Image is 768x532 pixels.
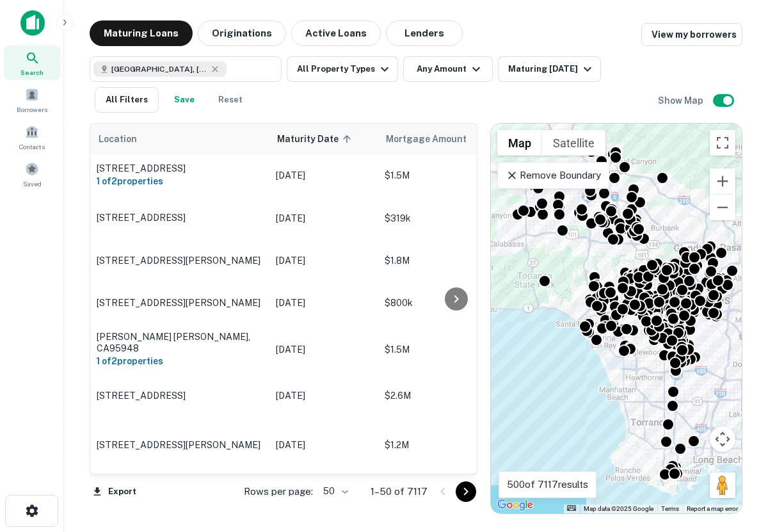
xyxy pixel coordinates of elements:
p: [DATE] [276,296,372,310]
p: $1.8M [385,254,513,268]
p: [DATE] [276,389,372,403]
button: Toggle fullscreen view [710,130,735,156]
th: Location [90,124,269,154]
p: Remove Boundary [506,168,601,183]
button: Map camera controls [710,426,735,452]
span: Mortgage Amount [386,131,483,147]
p: $1.2M [385,438,513,452]
p: [DATE] [276,343,372,357]
button: Show street map [497,130,542,156]
button: All Property Types [287,56,398,82]
p: [STREET_ADDRESS][PERSON_NAME] [97,297,263,309]
button: Zoom in [710,168,735,194]
p: Rows per page: [244,484,313,499]
button: Zoom out [710,195,735,220]
p: [STREET_ADDRESS][PERSON_NAME] [97,255,263,266]
h6: 1 of 2 properties [97,354,263,368]
p: $2.6M [385,389,513,403]
button: Save your search to get updates of matches that match your search criteria. [164,87,205,113]
a: Terms [661,505,679,512]
h6: Show Map [658,93,705,108]
button: Maturing [DATE] [498,56,601,82]
p: 1–50 of 7117 [371,484,428,499]
button: Lenders [386,20,463,46]
th: Mortgage Amount [378,124,519,154]
button: Maturing Loans [90,20,193,46]
h6: 1 of 2 properties [97,174,263,188]
a: Contacts [4,120,60,154]
a: Borrowers [4,83,60,117]
a: View my borrowers [641,23,742,46]
span: [GEOGRAPHIC_DATA], [GEOGRAPHIC_DATA], [GEOGRAPHIC_DATA] [111,63,207,75]
span: Saved [23,179,42,189]
span: Borrowers [17,104,47,115]
p: $319k [385,211,513,225]
iframe: Chat Widget [704,430,768,491]
button: All Filters [95,87,159,113]
a: Saved [4,157,60,191]
p: [STREET_ADDRESS] [97,212,263,223]
div: Maturing [DATE] [508,61,595,77]
button: Keyboard shortcuts [567,505,576,511]
th: Maturity Date [269,124,378,154]
button: Active Loans [291,20,381,46]
p: [DATE] [276,254,372,268]
p: [DATE] [276,438,372,452]
img: Google [494,497,536,513]
p: [STREET_ADDRESS] [97,163,263,174]
p: [DATE] [276,211,372,225]
p: $1.5M [385,343,513,357]
span: Search [20,67,44,77]
p: $1.5M [385,168,513,182]
button: Any Amount [403,56,493,82]
a: Report a map error [687,505,738,512]
span: Map data ©2025 Google [584,505,653,512]
a: Open this area in Google Maps (opens a new window) [494,497,536,513]
p: [DATE] [276,168,372,182]
p: [STREET_ADDRESS][PERSON_NAME] [97,439,263,451]
button: Go to next page [456,481,476,502]
p: 500 of 7117 results [507,477,588,492]
a: Search [4,45,60,80]
button: Export [90,482,140,501]
img: capitalize-icon.png [20,10,45,36]
span: Maturity Date [277,131,355,147]
span: Contacts [19,141,45,152]
div: 50 [318,482,350,501]
button: Show satellite imagery [542,130,605,156]
div: 0 0 [491,124,742,513]
p: $800k [385,296,513,310]
p: [STREET_ADDRESS] [97,390,263,401]
p: [PERSON_NAME] [PERSON_NAME], CA95948 [97,331,263,354]
span: Location [98,131,137,147]
button: Originations [198,20,286,46]
button: Reset [210,87,251,113]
